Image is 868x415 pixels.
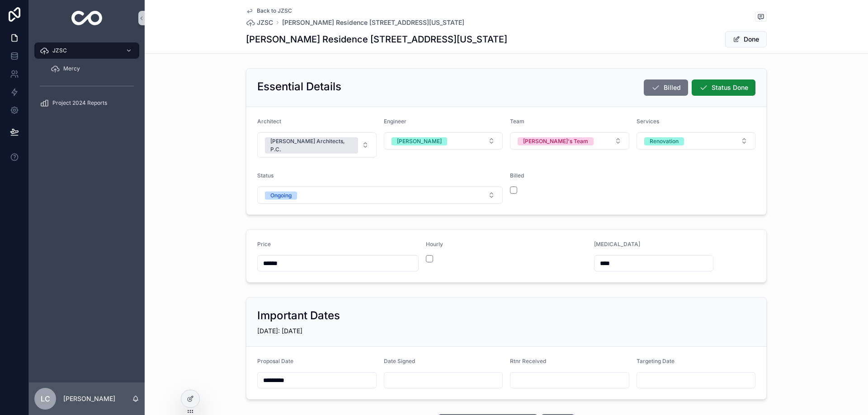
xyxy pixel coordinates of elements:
[257,118,281,125] span: Architect
[257,132,377,158] button: Select Button
[41,393,50,404] span: LC
[510,358,546,364] span: Rtnr Received
[644,79,688,96] button: Billed
[52,47,67,54] span: JZSC
[257,187,503,204] button: Select Button
[52,99,107,107] span: Project 2024 Reports
[637,118,659,125] span: Services
[712,83,748,92] span: Status Done
[692,79,755,96] button: Status Done
[523,137,588,145] div: [PERSON_NAME]'s Team
[637,132,756,149] button: Select Button
[725,31,767,47] button: Done
[384,132,503,149] button: Select Button
[510,172,524,179] span: Billed
[510,118,524,125] span: Team
[34,42,139,59] a: JZSC
[510,132,629,149] button: Select Button
[257,18,273,27] span: JZSC
[257,308,340,323] h2: Important Dates
[637,358,675,364] span: Targeting Date
[650,137,679,145] div: Renovation
[282,18,464,27] a: [PERSON_NAME] Residence [STREET_ADDRESS][US_STATE]
[257,327,302,335] span: [DATE]: [DATE]
[29,36,145,123] div: scrollable content
[270,191,292,200] div: Ongoing
[246,7,292,14] a: Back to JZSC
[34,95,139,111] a: Project 2024 Reports
[426,241,443,247] span: Hourly
[384,118,406,125] span: Engineer
[63,394,115,403] p: [PERSON_NAME]
[397,137,442,145] div: [PERSON_NAME]
[257,172,274,179] span: Status
[257,241,271,247] span: Price
[246,33,507,46] h1: [PERSON_NAME] Residence [STREET_ADDRESS][US_STATE]
[664,83,681,92] span: Billed
[71,11,103,25] img: App logo
[257,79,341,94] h2: Essential Details
[384,358,415,364] span: Date Signed
[246,18,273,27] a: JZSC
[45,61,139,77] a: Mercy
[257,358,293,364] span: Proposal Date
[594,241,640,247] span: [MEDICAL_DATA]
[257,7,292,14] span: Back to JZSC
[63,65,80,72] span: Mercy
[270,137,353,154] div: [PERSON_NAME] Architects, P.C.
